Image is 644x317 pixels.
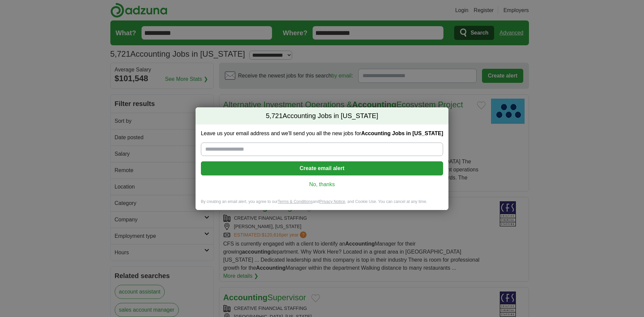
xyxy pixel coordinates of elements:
span: 5,721 [266,111,282,121]
a: Terms & Conditions [278,199,313,204]
a: Privacy Notice [319,199,345,204]
strong: Accounting Jobs in [US_STATE] [361,130,443,136]
div: By creating an email alert, you agree to our and , and Cookie Use. You can cancel at any time. [196,199,449,210]
h2: Accounting Jobs in [US_STATE] [196,107,449,125]
label: Leave us your email address and we'll send you all the new jobs for [201,130,443,137]
a: No, thanks [206,181,438,188]
button: Create email alert [201,161,443,175]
